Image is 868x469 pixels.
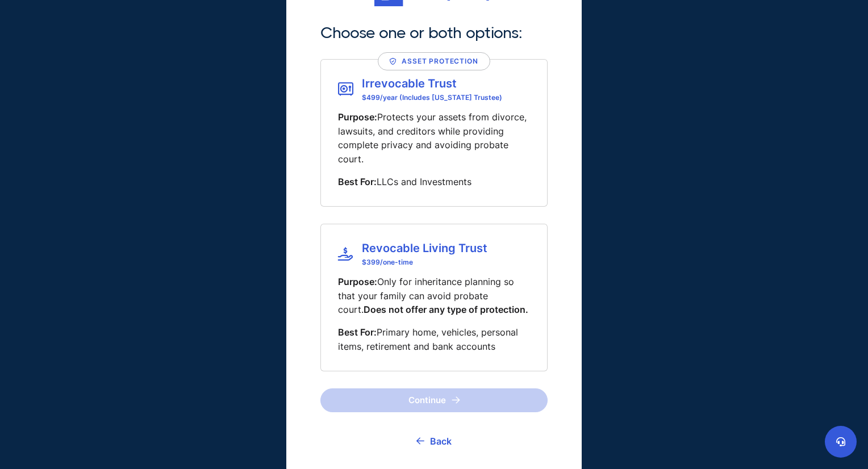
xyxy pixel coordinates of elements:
span: Irrevocable Trust [362,77,502,90]
img: go back icon [416,437,424,445]
div: Asset Protection [390,56,478,67]
span: Does not offer any type of protection. [364,304,528,315]
span: Revocable Living Trust [362,241,487,255]
p: Protects your assets from divorce, lawsuits, and creditors while providing complete privacy and a... [338,110,530,166]
p: LLCs and Investments [338,175,530,189]
a: Back [416,427,452,455]
span: $499/year (Includes [US_STATE] Trustee) [362,93,502,102]
p: Only for inheritance planning so that your family can avoid probate court. [338,275,530,317]
span: Best For: [338,176,377,187]
div: Asset ProtectionIrrevocable Trust$499/year (Includes [US_STATE] Trustee)Purpose:Protects your ass... [320,59,548,207]
p: Primary home, vehicles, personal items, retirement and bank accounts [338,325,530,354]
span: Best For: [338,326,377,338]
h2: Choose one or both options: [320,23,548,42]
span: Purpose: [338,276,377,287]
div: Revocable Living Trust$399/one-timePurpose:Only for inheritance planning so that your family can ... [320,224,548,371]
span: Purpose: [338,111,377,123]
span: $ 399 /one-time [362,258,487,266]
